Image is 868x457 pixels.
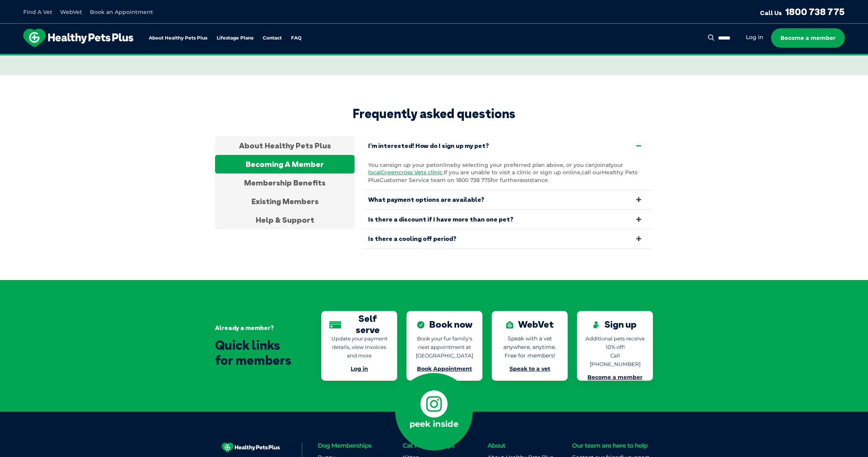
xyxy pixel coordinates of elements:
[582,169,602,176] span: call our
[506,321,513,329] img: WebVet
[491,177,519,184] span: for further
[215,155,355,174] div: Becoming A Member
[403,443,484,448] h6: Cat Memberships
[506,319,554,330] div: WebVet
[606,161,611,168] span: at
[215,136,355,155] div: About Healthy Pets Plus
[771,28,845,48] a: Become a member
[215,211,355,229] div: Help & Support
[222,443,280,453] img: HEALTHY PETS PLUS
[586,335,645,367] span: Additional pets receive 10% off! Call [PHONE_NUMBER]
[368,161,390,168] span: You can
[215,192,355,211] div: Existing Members
[362,229,653,248] a: Is there a cooling off period?
[331,335,387,359] span: Update your payment details, view invoices and more
[215,324,298,332] div: Already a member?
[381,169,443,176] span: Greencross Vets clinic
[329,321,341,329] img: Self serve
[417,321,425,329] img: Book now
[362,136,653,155] a: I’m interested! How do I sign up my pet?
[289,54,579,61] span: Proactive, preventative wellness program designed to keep your pet healthier and happier for longer
[291,36,301,41] a: FAQ
[23,29,133,47] img: hpp-logo
[580,169,582,176] span: ,
[593,321,599,329] img: Sign up
[487,443,568,448] h6: About
[746,34,763,41] a: Log in
[149,36,207,41] a: About Healthy Pets Plus
[595,161,606,168] span: join
[443,169,444,176] span: .
[217,36,253,41] a: Lifestage Plans
[444,169,580,176] span: If you are unable to visit a clinic or sign up online
[362,190,653,209] a: What payment options are available?
[454,161,595,168] span: by selecting your preferred plan above, or you can
[215,338,298,368] div: Quick links for members
[368,169,443,176] a: localGreencross Vets clinic
[417,365,472,372] a: Book Appointment
[436,161,454,168] span: online
[329,319,389,330] div: Self serve
[390,161,436,168] span: sign up your pet
[351,365,368,372] a: Log in
[368,169,381,176] span: local
[503,335,556,350] span: Speak with a vet anywhere, anytime.
[505,352,555,359] span: Free for members!
[548,177,549,184] span: .
[23,9,52,15] a: Find A Vet
[318,443,399,448] h6: Dog Memberships
[572,443,648,448] h6: Our team are here to help
[760,9,782,17] span: Call Us
[215,106,653,121] h2: Frequently asked questions
[519,177,548,184] span: assistance
[416,335,473,359] span: Book your fur family's next appointment at [GEOGRAPHIC_DATA]
[417,319,472,330] div: Book now
[263,36,282,41] a: Contact
[380,177,491,184] span: Customer Service team on 1800 738 775
[368,169,637,184] span: Healthy Pets Plus
[510,365,550,372] a: Speak to a vet
[593,319,636,330] div: Sign up
[215,174,355,192] div: Membership Benefits
[410,417,458,431] p: peek inside
[760,6,845,17] a: Call Us1800 738 775
[611,161,623,168] span: your
[362,210,653,229] a: Is there a discount if I have more than one pet?
[706,34,716,41] button: Search
[587,374,642,381] a: Become a member
[90,9,153,15] a: Book an Appointment
[60,9,82,15] a: WebVet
